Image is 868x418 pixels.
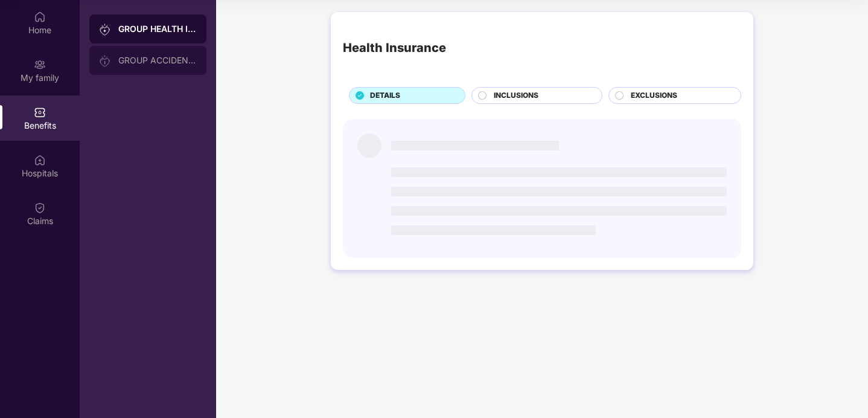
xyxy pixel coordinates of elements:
[99,55,111,67] img: svg+xml;base64,PHN2ZyB3aWR0aD0iMjAiIGhlaWdodD0iMjAiIHZpZXdCb3g9IjAgMCAyMCAyMCIgZmlsbD0ibm9uZSIgeG...
[34,106,46,118] img: svg+xml;base64,PHN2ZyBpZD0iQmVuZWZpdHMiIHhtbG5zPSJodHRwOi8vd3d3LnczLm9yZy8yMDAwL3N2ZyIgd2lkdGg9Ij...
[118,23,197,35] div: GROUP HEALTH INSURANCE
[343,39,446,57] div: Health Insurance
[118,56,197,65] div: GROUP ACCIDENTAL INSURANCE
[370,90,400,101] span: DETAILS
[494,90,538,101] span: INCLUSIONS
[34,154,46,166] img: svg+xml;base64,PHN2ZyBpZD0iSG9zcGl0YWxzIiB4bWxucz0iaHR0cDovL3d3dy53My5vcmcvMjAwMC9zdmciIHdpZHRoPS...
[34,59,46,71] img: svg+xml;base64,PHN2ZyB3aWR0aD0iMjAiIGhlaWdodD0iMjAiIHZpZXdCb3g9IjAgMCAyMCAyMCIgZmlsbD0ibm9uZSIgeG...
[34,11,46,23] img: svg+xml;base64,PHN2ZyBpZD0iSG9tZSIgeG1sbnM9Imh0dHA6Ly93d3cudzMub3JnLzIwMDAvc3ZnIiB3aWR0aD0iMjAiIG...
[99,24,111,36] img: svg+xml;base64,PHN2ZyB3aWR0aD0iMjAiIGhlaWdodD0iMjAiIHZpZXdCb3g9IjAgMCAyMCAyMCIgZmlsbD0ibm9uZSIgeG...
[631,90,677,101] span: EXCLUSIONS
[34,202,46,214] img: svg+xml;base64,PHN2ZyBpZD0iQ2xhaW0iIHhtbG5zPSJodHRwOi8vd3d3LnczLm9yZy8yMDAwL3N2ZyIgd2lkdGg9IjIwIi...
